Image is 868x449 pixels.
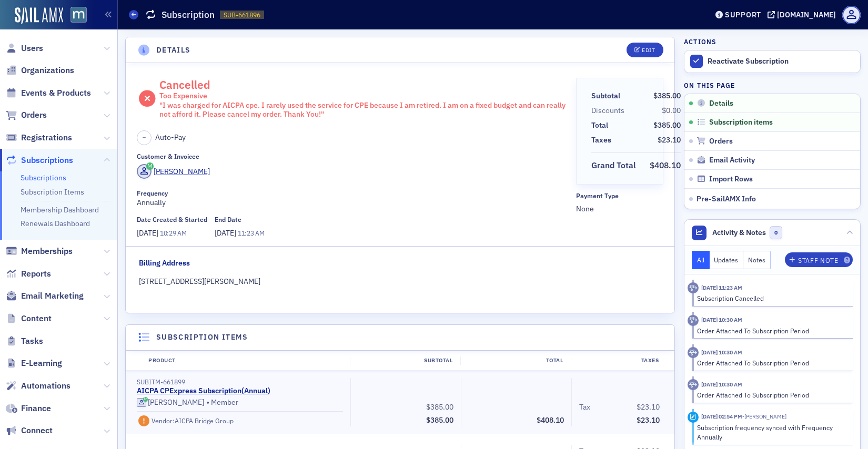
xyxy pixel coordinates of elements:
a: E-Learning [6,358,62,369]
img: SailAMX [70,7,87,23]
a: [PERSON_NAME] [137,398,204,407]
span: Content [21,313,52,324]
div: Order Attached To Subscription Period [697,326,846,335]
div: Grand Total [591,159,636,172]
a: Renewals Dashboard [21,219,90,228]
div: Date Created & Started [137,216,207,223]
button: Reactivate Subscription [684,50,860,73]
div: Payment Type [576,192,619,200]
h1: Subscription [162,8,215,21]
div: Annually [137,189,569,208]
a: View Homepage [63,7,87,25]
a: Membership Dashboard [21,205,99,215]
a: AICPA CPExpress Subscription(Annual) [137,386,270,396]
div: [DOMAIN_NAME] [777,10,836,19]
span: Luke Abell [742,413,786,420]
span: Automations [21,380,70,392]
span: SUB-661896 [224,11,260,19]
time: 9/15/2024 10:30 AM [701,349,742,356]
span: Email Activity [709,156,755,165]
div: Subscription frequency synced with Frequency Annually [697,423,846,442]
time: 9/15/2023 10:30 AM [701,381,742,388]
span: Orders [21,109,47,121]
div: Member [137,397,343,408]
div: Product [141,356,350,365]
time: 6/26/2023 02:54 PM [701,413,742,420]
a: Finance [6,403,51,414]
span: $408.10 [537,415,564,425]
span: – [143,134,146,142]
span: Subscriptions [21,155,73,166]
a: [PERSON_NAME] [137,164,210,179]
span: Tax [579,402,594,413]
div: Activity [688,282,699,293]
button: All [692,251,710,269]
a: Organizations [6,65,74,76]
a: Orders [6,109,47,121]
div: Cancelled [159,78,569,119]
span: Taxes [591,135,615,146]
div: Order Attached To Subscription Period [697,358,846,368]
time: 9/15/2025 11:23 AM [701,284,742,291]
div: Order Attached To Subscription Period [697,390,846,400]
span: [DATE] [137,228,160,238]
span: Events & Products [21,87,91,99]
div: Frequency [137,189,168,197]
a: Tasks [6,335,43,347]
span: $385.00 [426,402,453,412]
span: Finance [21,403,51,414]
div: Subscription Cancelled [697,293,846,303]
span: $385.00 [653,91,681,100]
div: Total [591,120,608,131]
span: Subtotal [591,90,624,101]
span: Pre-SailAMX Info [697,194,756,203]
span: Subscription items [709,118,773,127]
span: $23.10 [637,415,660,425]
div: Tax [579,402,590,413]
span: $408.10 [650,160,681,170]
span: Discounts [591,105,628,116]
a: Users [6,43,43,54]
a: Subscription Items [21,187,84,197]
span: Memberships [21,246,73,257]
span: Details [709,99,733,108]
a: Subscriptions [6,155,73,166]
span: [DATE] [215,228,238,238]
span: 10:29 AM [160,229,187,237]
div: Billing Address [139,258,190,269]
div: Support [725,10,761,19]
span: 11:23 AM [238,229,265,237]
span: 0 [770,226,783,239]
span: Profile [842,6,861,24]
div: Activity [688,412,699,423]
div: Reactivate Subscription [708,57,855,66]
span: Auto-Pay [155,132,186,143]
span: • [206,397,209,408]
span: Total [591,120,612,131]
span: Import Rows [709,175,753,184]
span: None [576,203,663,215]
a: Events & Products [6,87,91,99]
button: [DOMAIN_NAME] [768,11,840,18]
span: $385.00 [653,120,681,130]
span: $23.10 [658,135,681,145]
h4: Subscription items [156,332,248,343]
div: Customer & Invoicee [137,152,199,160]
div: End Date [215,216,241,223]
div: Edit [642,47,655,53]
button: Updates [710,251,744,269]
div: Total [460,356,571,365]
h4: Details [156,45,191,56]
time: 9/15/2025 10:30 AM [701,316,742,323]
a: Registrations [6,132,72,144]
span: Activity & Notes [712,227,766,238]
div: Subtotal [591,90,620,101]
span: Organizations [21,65,74,76]
span: $0.00 [662,106,681,115]
span: $385.00 [426,415,453,425]
span: Grand Total [591,159,640,172]
div: "I was charged for AICPA cpe. I rarely used the service for CPE because I am retired. I am on a f... [159,101,569,119]
div: Taxes [571,356,667,365]
img: SailAMX [15,7,63,24]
